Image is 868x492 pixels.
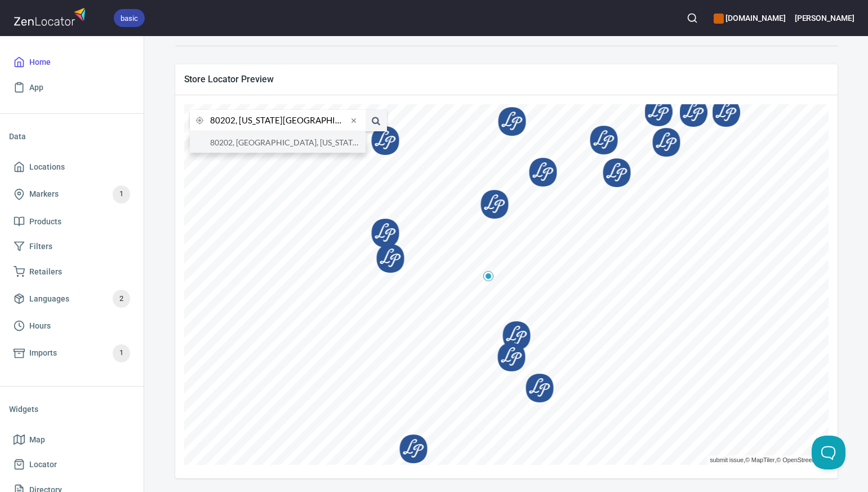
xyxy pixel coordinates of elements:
[9,284,135,313] a: Languages2
[29,240,52,254] span: Filters
[210,110,348,131] input: city or postal code
[9,75,135,100] a: App
[714,6,785,30] div: Manage your apps
[29,160,65,174] span: Locations
[795,12,854,24] h6: [PERSON_NAME]
[29,319,51,333] span: Hours
[9,313,135,339] a: Hours
[184,73,829,85] span: Store Locator Preview
[29,187,59,201] span: Markers
[113,292,130,305] span: 2
[29,458,57,472] span: Locator
[714,14,724,24] button: color-CE600E
[184,104,829,465] canvas: Map
[714,12,785,24] h6: [DOMAIN_NAME]
[9,50,135,75] a: Home
[14,5,89,29] img: zenlocator
[9,180,135,209] a: Markers1
[812,436,845,469] iframe: Help Scout Beacon - Open
[29,215,61,229] span: Products
[113,188,130,201] span: 1
[29,292,69,306] span: Languages
[114,9,145,27] div: basic
[9,234,135,259] a: Filters
[113,347,130,360] span: 1
[9,154,135,180] a: Locations
[9,259,135,285] a: Retailers
[29,346,57,360] span: Imports
[9,452,135,477] a: Locator
[29,81,43,95] span: App
[9,427,135,453] a: Map
[29,265,62,279] span: Retailers
[795,6,854,30] button: [PERSON_NAME]
[114,12,145,24] span: basic
[29,55,51,69] span: Home
[9,123,135,150] li: Data
[9,209,135,234] a: Products
[680,6,705,30] button: Search
[9,339,135,368] a: Imports1
[29,433,45,447] span: Map
[9,396,135,423] li: Widgets
[190,132,366,153] li: 80202, Denver, Colorado, United States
